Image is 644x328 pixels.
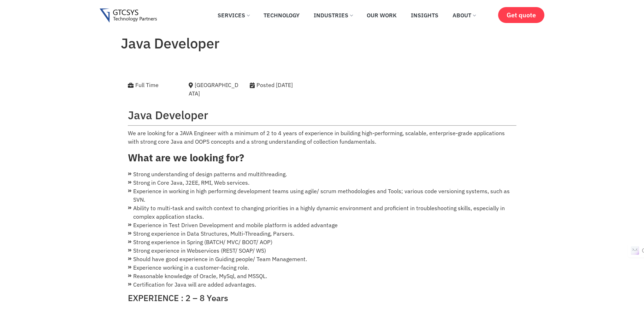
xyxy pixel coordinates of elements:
li: Experience working in a customer-facing role. [128,263,516,272]
li: Should have good experience in Guiding people/ Team Management. [128,255,516,263]
li: Strong experience in Data Structures, Multi-Threading, Parsers. [128,229,516,238]
strong: What are we looking for? [128,151,244,164]
h2: Java Developer [128,108,516,122]
li: Strong experience in Webservices (REST/ SOAP/ WS) [128,246,516,255]
span: Get quote [507,11,536,19]
div: Posted [DATE] [250,81,331,89]
a: Industries [308,7,358,23]
img: Gtcsys logo [100,8,157,23]
li: Strong experience in Spring (BATCH/ MVC/ BOOT/ AOP) [128,238,516,246]
li: Strong in Core Java, J2EE, RMI, Web services. [128,178,516,187]
li: Experience in working in high performing development teams using agile/ scrum methodologies and T... [128,187,516,204]
a: About [447,7,481,23]
a: Insights [406,7,444,23]
h1: Java Developer [121,35,524,52]
div: Full Time [128,81,178,89]
h4: EXPERIENCE : 2 – 8 Years [128,293,516,303]
li: Certification for Java will are added advantages. [128,280,516,289]
li: Experience in Test Driven Development and mobile platform is added advantage [128,221,516,229]
li: Strong understanding of design patterns and multithreading. [128,170,516,178]
a: Get quote [498,7,544,23]
a: Technology [258,7,305,23]
p: We are looking for a JAVA Engineer with a minimum of 2 to 4 years of experience in building high-... [128,129,516,146]
li: Ability to multi-task and switch context to changing priorities in a highly dynamic environment a... [128,204,516,221]
div: [GEOGRAPHIC_DATA] [189,81,239,98]
a: Services [212,7,255,23]
a: Our Work [361,7,402,23]
li: Reasonable knowledge of Oracle, MySql, and MSSQL. [128,272,516,280]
